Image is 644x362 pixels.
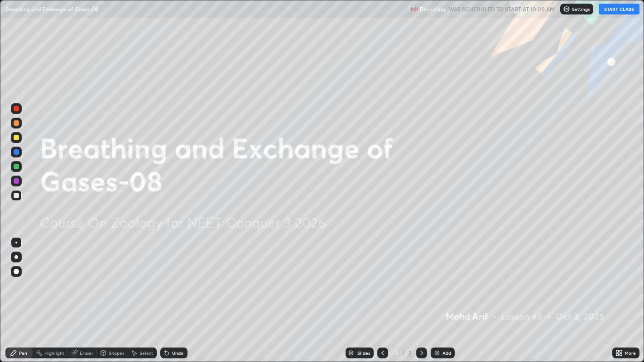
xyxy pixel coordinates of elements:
[433,349,441,357] img: add-slide-button
[625,351,636,355] div: More
[357,351,370,355] div: Slides
[172,351,183,355] div: Undo
[420,6,445,13] p: Recording
[392,350,401,356] div: 2
[5,5,98,13] p: Breathing and Exchange of Gases-08
[403,350,405,356] div: /
[44,351,64,355] div: Highlight
[139,351,153,355] div: Select
[572,7,590,11] p: Settings
[411,5,418,13] img: recording.375f2c34.svg
[80,351,93,355] div: Eraser
[599,4,639,14] button: START CLASS
[407,349,413,357] div: 2
[109,351,124,355] div: Shapes
[563,5,570,13] img: class-settings-icons
[19,351,27,355] div: Pen
[442,351,451,355] div: Add
[449,5,555,13] h5: WAS SCHEDULED TO START AT 10:00 AM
